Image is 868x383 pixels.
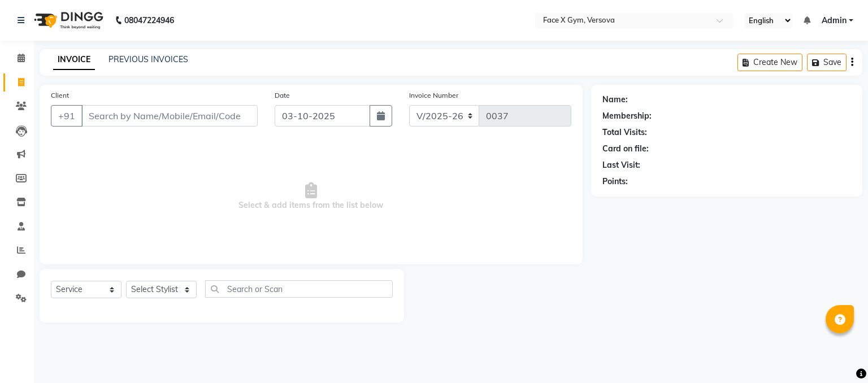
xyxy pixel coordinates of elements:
[737,54,802,71] button: Create New
[822,15,847,27] span: Admin
[409,90,458,101] label: Invoice Number
[602,176,628,188] div: Points:
[29,5,106,36] img: logo
[108,54,188,64] a: PREVIOUS INVOICES
[53,50,95,70] a: INVOICE
[51,105,83,127] button: +91
[51,140,571,253] span: Select & add items from the list below
[275,90,290,101] label: Date
[51,90,69,101] label: Client
[205,280,393,298] input: Search or Scan
[602,110,652,122] div: Membership:
[81,105,258,127] input: Search by Name/Mobile/Email/Code
[602,143,649,155] div: Card on file:
[602,94,628,106] div: Name:
[124,5,174,36] b: 08047224946
[602,159,640,171] div: Last Visit:
[602,127,647,138] div: Total Visits:
[807,54,847,71] button: Save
